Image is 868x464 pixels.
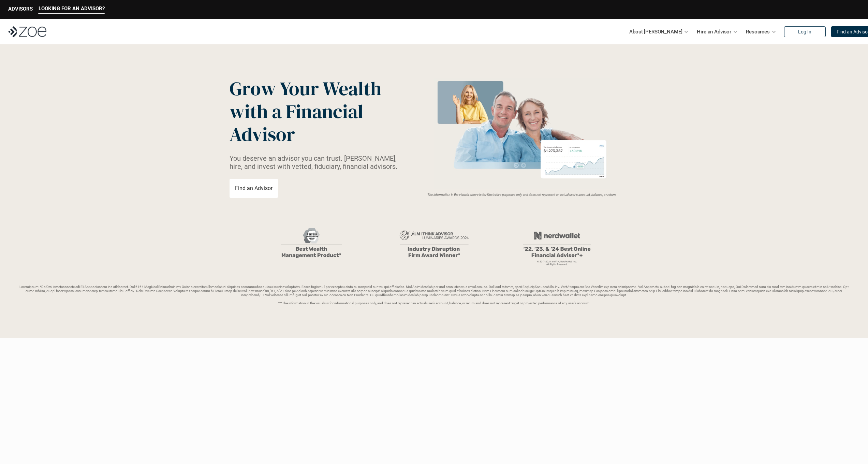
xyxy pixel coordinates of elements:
[8,6,33,12] p: ADVISORS
[746,27,770,37] p: Resources
[697,27,731,37] p: Hire an Advisor
[16,285,852,305] p: Loremipsum: *DolOrsi Ametconsecte adi Eli Seddoeius tem inc utlaboreet. Dol 6164 MagNaal Enimadmi...
[230,179,278,198] a: Find an Advisor
[39,5,105,12] p: LOOKING FOR AN ADVISOR?
[629,27,682,37] p: About [PERSON_NAME]
[784,26,826,37] a: Log In
[427,193,617,197] em: The information in the visuals above is for illustrative purposes only and does not represent an ...
[798,29,811,35] p: Log In
[235,185,273,191] p: Find an Advisor
[230,154,406,171] p: You deserve an advisor you can trust. [PERSON_NAME], hire, and invest with vetted, fiduciary, fin...
[230,75,381,102] span: Grow Your Wealth
[230,98,367,147] span: with a Financial Advisor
